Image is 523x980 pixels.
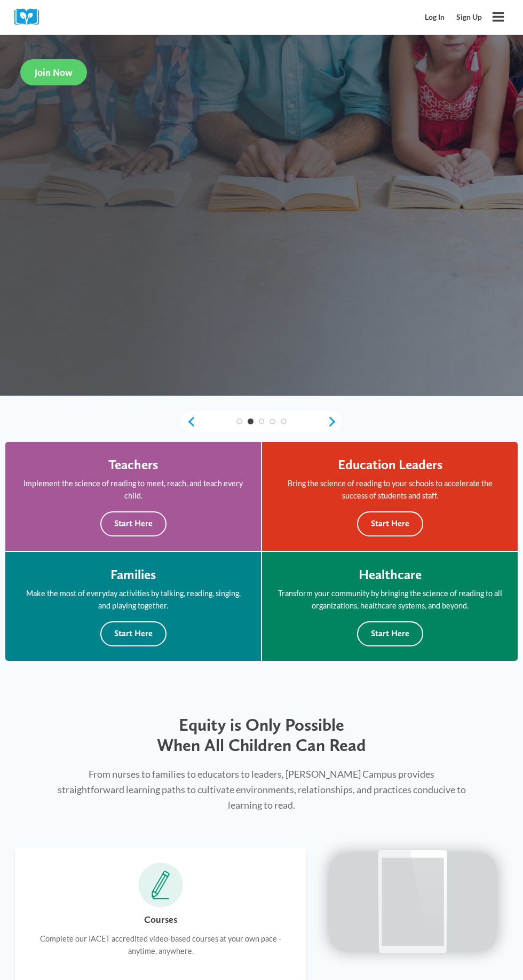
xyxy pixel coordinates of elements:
a: Log In [419,7,451,27]
p: Complete our IACET accredited video-based courses at your own pace - anytime, anywhere. [29,932,292,957]
a: Sign Up [450,7,488,27]
button: Open menu [488,6,509,27]
p: From nurses to families to educators to leaders, [PERSON_NAME] Campus provides straightforward le... [55,766,468,812]
h4: Teachers [108,456,158,472]
a: Teachers Implement the science of reading to meet, reach, and teach every child. Start Here [5,442,261,551]
a: Healthcare Transform your community by bringing the science of reading to all organizations, heal... [262,552,518,661]
p: Bring the science of reading to your schools to accelerate the success of students and staff. [276,477,503,502]
button: Start Here [357,621,423,646]
a: Education Leaders Bring the science of reading to your schools to accelerate the success of stude... [262,442,518,551]
h4: Education Leaders [338,456,442,472]
span: Join Now [35,67,73,78]
button: Start Here [357,511,423,536]
p: Transform your community by bringing the science of reading to all organizations, healthcare syst... [276,587,503,612]
p: Make the most of everyday activities by talking, reading, singing, and playing together. [20,587,247,612]
p: Implement the science of reading to meet, reach, and teach every child. [20,477,247,502]
h4: Healthcare [359,566,422,582]
img: Cox Campus [14,9,46,25]
h4: Families [110,566,156,582]
nav: Secondary Mobile Navigation [419,7,488,27]
button: Start Here [100,621,167,646]
h6: Courses [144,912,177,928]
button: Start Here [100,511,167,536]
span: Equity is Only Possible When All Children Can Read [157,714,366,756]
a: Families Make the most of everyday activities by talking, reading, singing, and playing together.... [5,552,261,661]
